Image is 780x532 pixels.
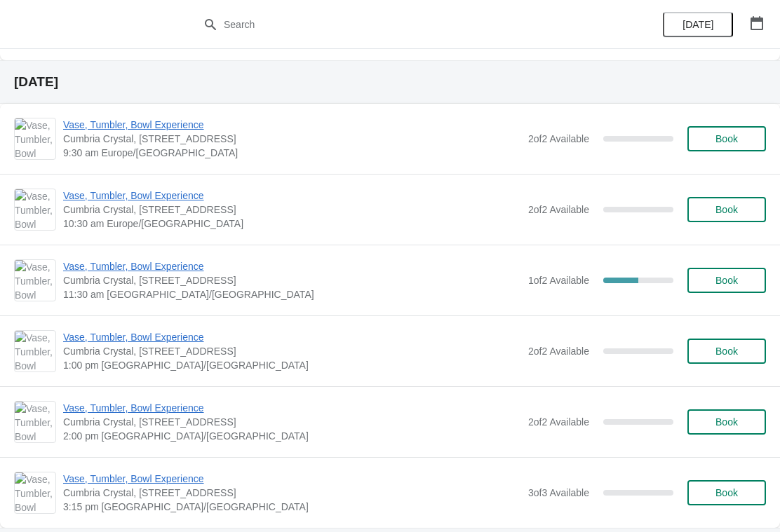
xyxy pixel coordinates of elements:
[15,260,55,301] img: Vase, Tumbler, Bowl Experience | Cumbria Crystal, Unit 4 Canal Street, Ulverston LA12 7LB, UK | 1...
[63,344,521,358] span: Cumbria Crystal, [STREET_ADDRESS]
[63,500,521,514] span: 3:15 pm [GEOGRAPHIC_DATA]/[GEOGRAPHIC_DATA]
[715,487,738,498] span: Book
[63,415,521,429] span: Cumbria Crystal, [STREET_ADDRESS]
[15,189,55,230] img: Vase, Tumbler, Bowl Experience | Cumbria Crystal, Unit 4 Canal Street, Ulverston LA12 7LB, UK | 1...
[682,19,713,30] span: [DATE]
[687,339,766,364] button: Book
[63,146,521,160] span: 9:30 am Europe/[GEOGRAPHIC_DATA]
[63,189,521,203] span: Vase, Tumbler, Bowl Experience
[223,12,585,37] input: Search
[528,275,589,286] span: 1 of 2 Available
[528,346,589,357] span: 2 of 2 Available
[687,126,766,151] button: Book
[63,486,521,500] span: Cumbria Crystal, [STREET_ADDRESS]
[15,402,55,442] img: Vase, Tumbler, Bowl Experience | Cumbria Crystal, Unit 4 Canal Street, Ulverston LA12 7LB, UK | 2...
[528,133,589,144] span: 2 of 2 Available
[63,358,521,372] span: 1:00 pm [GEOGRAPHIC_DATA]/[GEOGRAPHIC_DATA]
[63,472,521,486] span: Vase, Tumbler, Bowl Experience
[63,118,521,132] span: Vase, Tumbler, Bowl Experience
[687,480,766,505] button: Book
[715,275,738,286] span: Book
[528,416,589,428] span: 2 of 2 Available
[63,132,521,146] span: Cumbria Crystal, [STREET_ADDRESS]
[15,118,55,159] img: Vase, Tumbler, Bowl Experience | Cumbria Crystal, Unit 4 Canal Street, Ulverston LA12 7LB, UK | 9...
[687,268,766,293] button: Book
[63,429,521,443] span: 2:00 pm [GEOGRAPHIC_DATA]/[GEOGRAPHIC_DATA]
[687,197,766,222] button: Book
[63,401,521,415] span: Vase, Tumbler, Bowl Experience
[63,259,521,273] span: Vase, Tumbler, Bowl Experience
[63,217,521,231] span: 10:30 am Europe/[GEOGRAPHIC_DATA]
[528,204,589,215] span: 2 of 2 Available
[15,331,55,371] img: Vase, Tumbler, Bowl Experience | Cumbria Crystal, Unit 4 Canal Street, Ulverston LA12 7LB, UK | 1...
[63,273,521,287] span: Cumbria Crystal, [STREET_ADDRESS]
[63,330,521,344] span: Vase, Tumbler, Bowl Experience
[528,487,589,498] span: 3 of 3 Available
[715,204,738,215] span: Book
[15,472,55,513] img: Vase, Tumbler, Bowl Experience | Cumbria Crystal, Unit 4 Canal Street, Ulverston LA12 7LB, UK | 3...
[715,133,738,144] span: Book
[715,416,738,428] span: Book
[63,203,521,217] span: Cumbria Crystal, [STREET_ADDRESS]
[663,12,733,37] button: [DATE]
[63,287,521,301] span: 11:30 am [GEOGRAPHIC_DATA]/[GEOGRAPHIC_DATA]
[715,346,738,357] span: Book
[687,409,766,435] button: Book
[14,75,766,89] h2: [DATE]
